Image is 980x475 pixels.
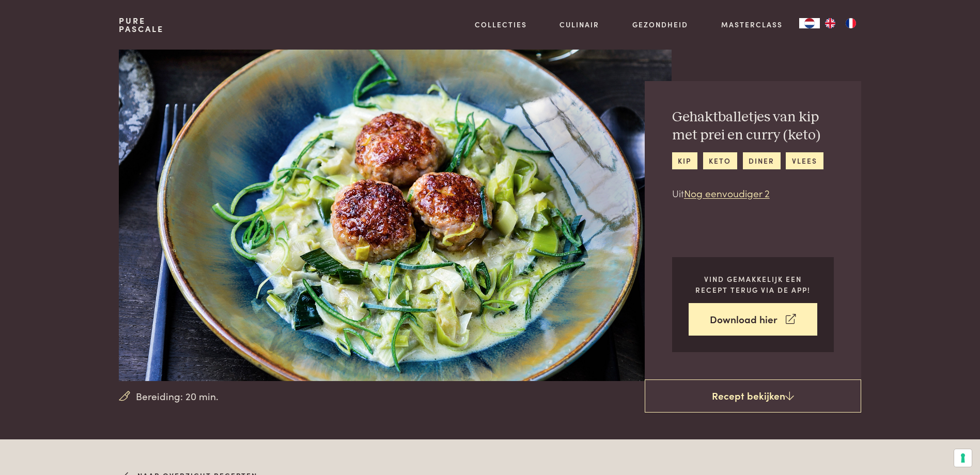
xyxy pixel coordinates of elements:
[689,303,817,336] a: Download hier
[689,274,817,295] p: Vind gemakkelijk een recept terug via de app!
[799,18,820,28] a: NL
[672,152,697,169] a: kip
[820,18,841,28] a: EN
[119,17,164,33] a: PurePascale
[672,108,834,144] h2: Gehaktballetjes van kip met prei en curry (keto)
[703,152,737,169] a: keto
[721,19,783,30] a: Masterclass
[672,186,834,201] p: Uit
[136,389,219,404] span: Bereiding: 20 min.
[820,18,861,28] ul: Language list
[684,186,770,200] a: Nog eenvoudiger 2
[119,50,671,381] img: Gehaktballetjes van kip met prei en curry (keto)
[645,379,861,413] a: Recept bekijken
[954,449,972,467] button: Uw voorkeuren voor toestemming voor trackingtechnologieën
[786,152,823,169] a: vlees
[559,19,599,30] a: Culinair
[841,18,861,28] a: FR
[632,19,688,30] a: Gezondheid
[799,18,820,28] div: Language
[799,18,861,28] aside: Language selected: Nederlands
[743,152,781,169] a: diner
[475,19,527,30] a: Collecties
